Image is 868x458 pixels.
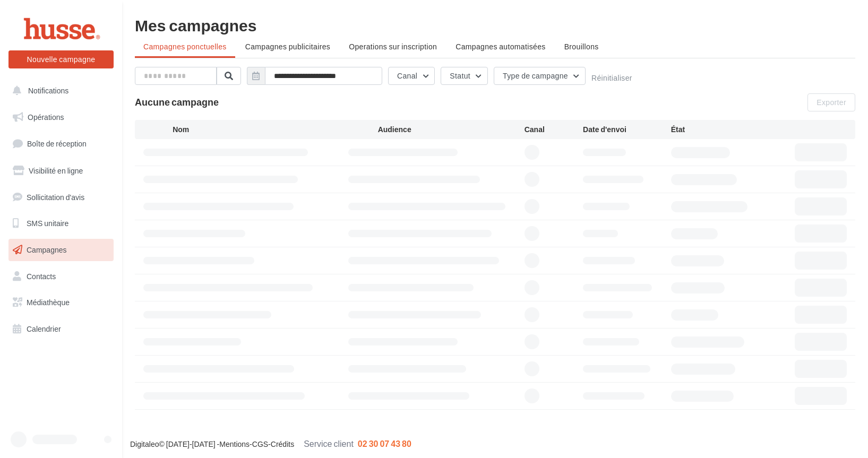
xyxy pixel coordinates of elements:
span: Operations sur inscription [349,42,437,51]
span: Campagnes automatisées [456,42,545,51]
span: © [DATE]-[DATE] - - - [130,439,411,448]
button: Réinitialiser [591,74,632,82]
button: Statut [441,67,488,85]
span: Aucune campagne [135,96,219,108]
a: Opérations [6,106,116,128]
a: Crédits [271,439,294,448]
button: Exporter [807,93,855,111]
span: Médiathèque [27,298,70,307]
button: Nouvelle campagne [8,50,114,68]
a: CGS [252,439,268,448]
span: Opérations [28,113,64,122]
span: 02 30 07 43 80 [358,438,411,448]
span: Boîte de réception [27,139,87,148]
span: Notifications [28,86,68,95]
a: SMS unitaire [6,212,116,235]
span: Campagnes [27,245,67,254]
a: Campagnes [6,239,116,261]
span: Service client [304,438,354,448]
a: Digitaleo [130,439,159,448]
a: Médiathèque [6,291,116,314]
span: Visibilité en ligne [29,166,83,175]
div: Date d'envoi [583,124,671,135]
div: Canal [525,124,583,135]
a: Mentions [219,439,250,448]
div: État [671,124,759,135]
div: Nom [173,124,377,135]
button: Notifications [6,80,111,102]
button: Type de campagne [494,67,586,85]
span: Campagnes publicitaires [245,42,330,51]
span: Contacts [27,272,56,281]
a: Calendrier [6,318,116,340]
span: Calendrier [27,324,61,333]
span: Brouillons [564,42,599,51]
span: SMS unitaire [27,219,68,228]
span: Sollicitation d'avis [27,192,84,201]
a: Contacts [6,265,116,288]
a: Sollicitation d'avis [6,186,116,209]
div: Mes campagnes [135,17,855,33]
a: Boîte de réception [6,132,116,155]
a: Visibilité en ligne [6,160,116,182]
button: Canal [388,67,435,85]
div: Audience [378,124,525,135]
